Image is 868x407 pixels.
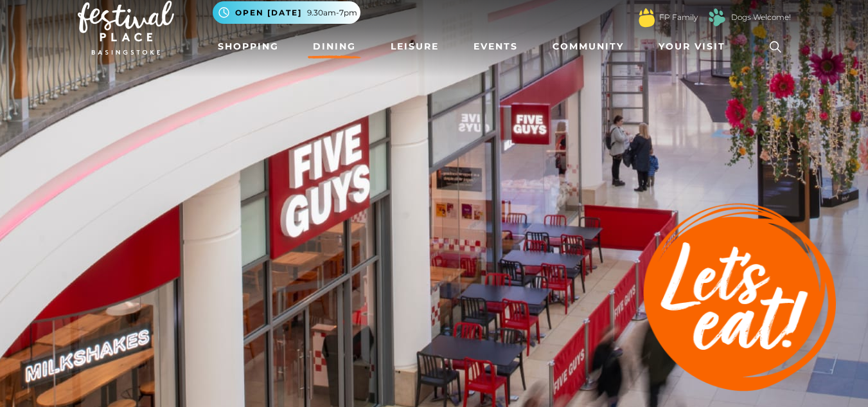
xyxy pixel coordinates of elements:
[235,7,302,19] span: Open [DATE]
[659,40,725,53] span: Your Visit
[385,35,444,59] a: Leisure
[653,35,737,59] a: Your Visit
[659,12,698,23] a: FP Family
[547,35,629,59] a: Community
[308,35,361,59] a: Dining
[213,35,284,59] a: Shopping
[731,12,791,23] a: Dogs Welcome!
[78,1,174,55] img: Festival Place Logo
[213,1,360,24] button: Open [DATE] 9.30am-7pm
[468,35,523,59] a: Events
[307,7,357,19] span: 9.30am-7pm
